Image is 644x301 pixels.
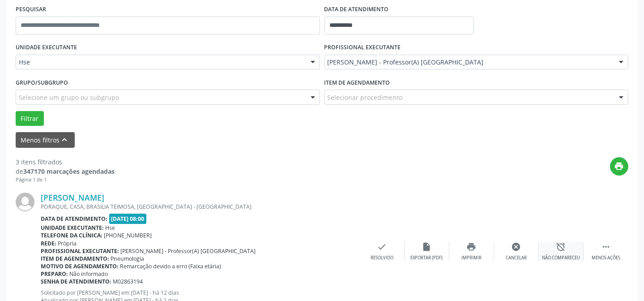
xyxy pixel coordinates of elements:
[41,278,111,285] b: Senha de atendimento:
[16,167,115,176] div: de
[16,193,34,211] img: img
[120,262,222,270] span: Remarcação devido a erro (Faixa etária)
[16,41,77,55] label: UNIDADE EXECUTANTE
[104,232,152,239] span: [PHONE_NUMBER]
[41,255,109,262] b: Item de agendamento:
[328,93,403,102] span: Selecionar procedimento
[70,270,108,278] span: Não informado
[422,242,432,252] i: insert_drive_file
[592,255,620,261] div: Menos ações
[19,93,119,102] span: Selecione um grupo ou subgrupo
[610,157,628,176] button: print
[113,278,143,285] span: M02863194
[41,203,360,211] div: PORAQUE, CASA, BRASILIA TEIMOSA, [GEOGRAPHIC_DATA] - [GEOGRAPHIC_DATA]
[614,161,624,171] i: print
[41,270,68,278] b: Preparo:
[324,76,390,90] label: Item de agendamento
[542,255,580,261] div: Não compareceu
[556,242,566,252] i: alarm_off
[371,255,393,261] div: Resolvido
[111,255,145,262] span: Pneumologia
[41,193,104,202] a: [PERSON_NAME]
[411,255,443,261] div: Exportar (PDF)
[16,111,44,126] button: Filtrar
[121,247,256,255] span: [PERSON_NAME] - Professor(A) [GEOGRAPHIC_DATA]
[328,58,610,67] span: [PERSON_NAME] - Professor(A) [GEOGRAPHIC_DATA]
[41,215,107,223] b: Data de atendimento:
[41,262,119,270] b: Motivo de agendamento:
[109,214,147,224] span: [DATE] 08:00
[23,167,115,176] strong: 347170 marcações agendadas
[106,224,115,232] span: Hse
[324,3,389,17] label: DATA DE ATENDIMENTO
[461,255,482,261] div: Imprimir
[41,240,56,247] b: Rede:
[512,242,521,252] i: cancel
[16,3,46,17] label: PESQUISAR
[506,255,527,261] div: Cancelar
[16,132,75,148] button: Menos filtroskeyboard_arrow_up
[601,242,611,252] i: 
[60,135,70,145] i: keyboard_arrow_up
[41,224,104,232] b: Unidade executante:
[16,176,115,184] div: Página 1 de 1
[324,41,401,55] label: PROFISSIONAL EXECUTANTE
[16,157,115,167] div: 3 itens filtrados
[377,242,387,252] i: check
[41,232,102,239] b: Telefone da clínica:
[41,247,119,255] b: Profissional executante:
[58,240,77,247] span: Própria
[16,76,68,90] label: Grupo/Subgrupo
[19,58,302,67] span: Hse
[467,242,477,252] i: print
